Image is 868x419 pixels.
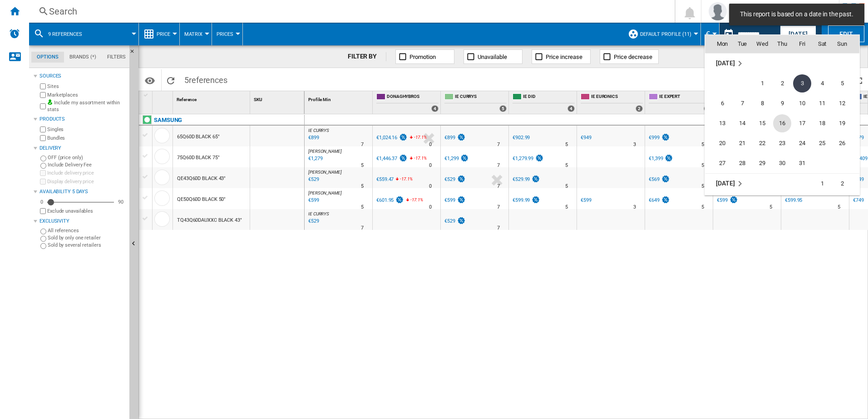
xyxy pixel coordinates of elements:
[832,73,859,93] td: Sunday January 5 2025
[833,94,851,112] span: 12
[812,173,832,194] td: Saturday February 1 2025
[705,53,859,73] td: January 2025
[833,175,851,193] span: 2
[792,113,812,133] td: Friday January 17 2025
[705,173,772,194] td: February 2025
[812,35,832,53] th: Sat
[705,113,859,133] tr: Week 3
[732,133,752,153] td: Tuesday January 21 2025
[772,113,792,133] td: Thursday January 16 2025
[713,114,731,132] span: 13
[812,73,832,93] td: Saturday January 4 2025
[772,35,792,53] th: Thu
[705,35,732,53] th: Mon
[705,73,859,93] tr: Week 1
[705,173,859,194] tr: Week 1
[753,94,771,112] span: 8
[773,154,791,172] span: 30
[772,73,792,93] td: Thursday January 2 2025
[832,173,859,194] td: Sunday February 2 2025
[812,93,832,113] td: Saturday January 11 2025
[705,133,732,153] td: Monday January 20 2025
[737,10,856,19] span: This report is based on a date in the past.
[713,154,731,172] span: 27
[793,74,811,93] span: 3
[705,153,859,174] tr: Week 5
[705,93,859,113] tr: Week 2
[705,35,859,195] md-calendar: Calendar
[792,133,812,153] td: Friday January 24 2025
[832,93,859,113] td: Sunday January 12 2025
[732,93,752,113] td: Tuesday January 7 2025
[713,134,731,152] span: 20
[833,134,851,152] span: 26
[705,113,732,133] td: Monday January 13 2025
[772,153,792,174] td: Thursday January 30 2025
[773,134,791,152] span: 23
[753,154,771,172] span: 29
[772,93,792,113] td: Thursday January 9 2025
[705,153,732,174] td: Monday January 27 2025
[753,134,771,152] span: 22
[813,134,831,152] span: 25
[832,35,859,53] th: Sun
[732,35,752,53] th: Tue
[733,134,751,152] span: 21
[792,153,812,174] td: Friday January 31 2025
[733,154,751,172] span: 28
[832,113,859,133] td: Sunday January 19 2025
[793,94,811,112] span: 10
[793,134,811,152] span: 24
[772,133,792,153] td: Thursday January 23 2025
[752,113,772,133] td: Wednesday January 15 2025
[813,114,831,132] span: 18
[713,94,731,112] span: 6
[705,53,859,73] tr: Week undefined
[732,113,752,133] td: Tuesday January 14 2025
[812,133,832,153] td: Saturday January 25 2025
[705,93,732,113] td: Monday January 6 2025
[733,94,751,112] span: 7
[813,175,831,193] span: 1
[752,73,772,93] td: Wednesday January 1 2025
[752,93,772,113] td: Wednesday January 8 2025
[833,74,851,93] span: 5
[812,113,832,133] td: Saturday January 18 2025
[813,74,831,93] span: 4
[752,133,772,153] td: Wednesday January 22 2025
[792,35,812,53] th: Fri
[733,114,751,132] span: 14
[793,114,811,132] span: 17
[832,133,859,153] td: Sunday January 26 2025
[792,93,812,113] td: Friday January 10 2025
[705,133,859,153] tr: Week 4
[833,114,851,132] span: 19
[792,73,812,93] td: Friday January 3 2025
[732,153,752,174] td: Tuesday January 28 2025
[752,153,772,174] td: Wednesday January 29 2025
[773,94,791,112] span: 9
[752,35,772,53] th: Wed
[753,114,771,132] span: 15
[793,154,811,172] span: 31
[773,114,791,132] span: 16
[773,74,791,93] span: 2
[753,74,771,93] span: 1
[716,180,735,187] span: [DATE]
[813,94,831,112] span: 11
[716,59,735,67] span: [DATE]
